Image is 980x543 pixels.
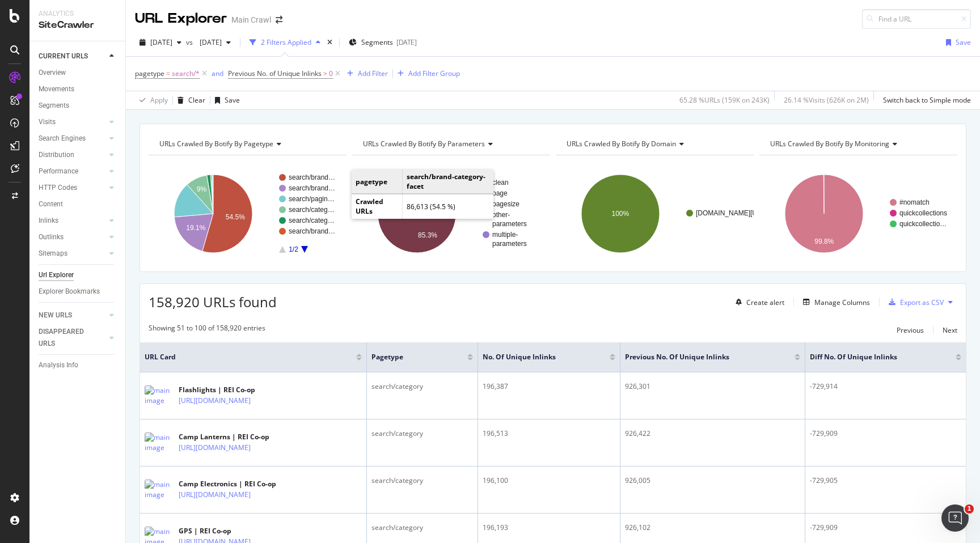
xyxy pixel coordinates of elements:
a: Distribution [39,149,106,161]
span: Previous No. of Unique Inlinks [625,352,778,362]
div: Save [225,95,240,105]
span: Previous No. of Unique Inlinks [228,69,322,78]
button: Clear [173,91,205,109]
a: Url Explorer [39,269,117,281]
span: 2025 Jul. 24th [195,37,222,47]
text: parameters [492,240,527,248]
div: Apply [150,95,168,105]
div: Analytics [39,9,116,19]
a: Segments [39,100,117,112]
div: Camp Electronics | REI Co-op [179,479,300,489]
button: Next [943,323,957,337]
span: URL Card [145,352,353,362]
div: 926,422 [625,429,800,439]
text: 85.3% [418,231,437,239]
div: Url Explorer [39,269,74,281]
a: [URL][DOMAIN_NAME] [179,395,251,406]
span: URLs Crawled By Botify By domain [567,139,676,149]
div: NEW URLS [39,309,72,321]
div: Create alert [746,298,784,307]
a: Search Engines [39,133,106,145]
td: 86,613 (54.5 %) [402,194,493,219]
svg: A chart. [759,164,957,263]
span: search/* [172,66,200,82]
div: 65.28 % URLs ( 159K on 243K ) [679,95,770,105]
a: DISAPPEARED URLS [39,326,106,350]
div: -729,905 [810,476,961,486]
span: 158,920 URLs found [149,292,277,311]
svg: A chart. [149,164,347,263]
text: quickcollectio… [899,220,947,228]
a: Outlinks [39,231,106,243]
div: Analysis Info [39,359,78,371]
button: Segments[DATE] [344,33,421,52]
button: and [212,68,223,79]
div: Add Filter [358,69,388,78]
a: Visits [39,116,106,128]
div: Export as CSV [900,298,944,307]
div: 26.14 % Visits ( 626K on 2M ) [784,95,869,105]
td: pagetype [352,169,402,194]
div: URL Explorer [135,9,227,28]
text: search/pagin… [289,195,335,203]
text: 54.5% [226,213,245,221]
div: 926,005 [625,476,800,486]
text: [DOMAIN_NAME][URL] [696,209,768,217]
a: Overview [39,67,117,79]
div: HTTP Codes [39,182,77,194]
a: CURRENT URLS [39,50,106,62]
input: Find a URL [862,9,971,29]
span: pagetype [371,352,450,362]
button: 2 Filters Applied [245,33,325,52]
div: 196,387 [483,381,615,392]
div: search/category [371,381,473,392]
text: search/categ… [289,206,335,214]
div: search/category [371,429,473,439]
div: Outlinks [39,231,64,243]
span: URLs Crawled By Botify By pagetype [159,139,273,149]
text: other- [492,211,510,219]
div: [DATE] [396,37,417,47]
button: Create alert [731,293,784,311]
text: 19.1% [186,224,205,232]
button: Previous [897,323,924,337]
text: pagesize [492,200,519,208]
div: Showing 51 to 100 of 158,920 entries [149,323,265,337]
span: 0 [329,66,333,82]
div: and [212,69,223,78]
img: main image [145,432,173,453]
a: Analysis Info [39,359,117,371]
text: search/brand… [289,173,335,181]
text: 99.8% [814,237,834,245]
div: 196,513 [483,429,615,439]
div: Sitemaps [39,248,67,260]
a: [URL][DOMAIN_NAME] [179,442,251,453]
div: Search Engines [39,133,86,145]
div: Next [943,325,957,335]
span: URLs Crawled By Botify By parameters [363,139,485,149]
div: SiteCrawler [39,19,116,32]
span: = [166,69,170,78]
text: #nomatch [899,198,930,206]
button: [DATE] [195,33,235,52]
div: -729,914 [810,381,961,392]
div: Distribution [39,149,74,161]
button: Export as CSV [884,293,944,311]
a: Performance [39,166,106,177]
td: search/brand-category-facet [402,169,493,194]
text: 1/2 [289,245,298,253]
svg: A chart. [352,164,550,263]
div: search/category [371,476,473,486]
div: Camp Lanterns | REI Co-op [179,432,300,442]
text: clean [492,179,509,186]
svg: A chart. [556,164,754,263]
div: 2 Filters Applied [261,37,311,47]
div: Add Filter Group [408,69,460,78]
a: NEW URLS [39,309,106,321]
div: Visits [39,116,56,128]
div: Performance [39,166,78,177]
div: 926,102 [625,523,800,533]
span: URLs Crawled By Botify By monitoring [770,139,889,149]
